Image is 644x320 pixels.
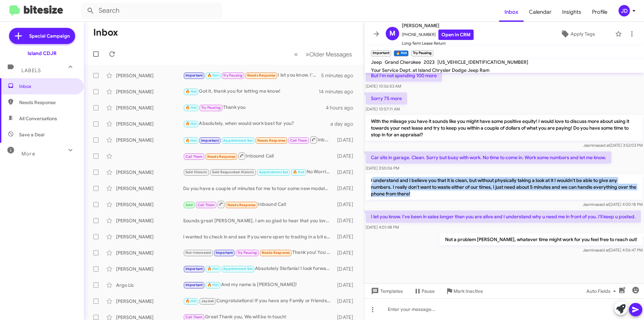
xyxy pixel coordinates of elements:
p: Sorry 75 more [366,92,407,104]
span: Important [201,138,219,143]
div: [DATE] [334,298,359,305]
small: Important [371,50,391,56]
div: 5 minutes ago [321,72,359,79]
div: a day ago [330,121,359,127]
span: All Conversations [19,115,57,122]
span: Templates [370,285,403,297]
span: Jasmina [DATE] 4:00:18 PM [583,202,643,207]
span: More [21,151,35,157]
button: Mark Inactive [440,285,488,297]
span: Call Them [185,154,203,159]
span: said at [597,202,609,207]
div: [DATE] [334,169,359,176]
p: I let you know. I've been in sales longer than you are alive and I understand why u need me in fr... [366,211,641,223]
span: Save a Deal [19,131,44,138]
div: [DATE] [334,266,359,272]
span: » [306,50,309,58]
div: [PERSON_NAME] [116,217,183,224]
div: [PERSON_NAME] [116,169,183,176]
small: Try Pausing [411,50,433,56]
div: [DATE] [334,137,359,143]
div: JD [619,5,630,16]
div: [DATE] [334,153,359,159]
span: Call Them [198,203,215,207]
span: said at [598,143,610,148]
button: Auto Fields [581,285,624,297]
div: [PERSON_NAME] [116,233,183,240]
div: [DATE] [334,201,359,208]
span: Older Messages [309,51,352,58]
span: Needs Response [247,73,276,78]
span: Jeep [371,59,382,65]
div: [DATE] [334,282,359,288]
span: M [389,28,395,39]
span: [PERSON_NAME] [402,21,474,30]
div: [PERSON_NAME] [116,104,183,111]
span: Sold [185,203,193,207]
span: Needs Response [227,203,256,207]
span: Important [185,73,203,78]
div: Thank you! You do the same! [183,249,334,257]
span: 🔥 Hot [185,105,197,110]
span: Jasmina [DATE] 3:52:03 PM [583,143,643,148]
span: Call Them [290,138,308,143]
p: Car sits in garage. Clean. Sorry but busy with work. No time to come in. Work some numbers and le... [366,151,611,164]
span: [PHONE_NUMBER] [402,30,474,40]
div: Do you have a couple of minutes for me to tour some new models, we can go over some new leases, a... [183,185,334,192]
span: Appointment Set [223,138,253,143]
span: Appointment Set [223,267,253,271]
div: No Worries, I will make sure to have everything ready by the time they arrive! Safe travels! [183,168,334,176]
span: Calendar [524,2,557,22]
div: [PERSON_NAME] [116,121,183,127]
span: Appointment Set [259,170,288,174]
a: Insights [557,2,587,22]
p: Not a problem [PERSON_NAME], whatever time might work for you feel free to reach out! [440,233,643,245]
span: [DATE] 10:56:53 AM [366,84,401,89]
div: [PERSON_NAME] [116,137,183,143]
span: Important [216,250,233,255]
button: Next [302,47,356,61]
div: Inbound Call [183,136,334,144]
span: 🔥 Hot [185,299,197,303]
span: [DATE] 4:01:48 PM [366,225,399,230]
div: [PERSON_NAME] [116,249,183,256]
div: I wanted to check in and see if you were open to trading in a bit early! [183,233,334,240]
div: [DATE] [334,233,359,240]
span: 🔥 Hot [185,138,197,143]
span: Needs Response [262,250,290,255]
a: Open in CRM [438,30,474,40]
a: Profile [587,2,613,22]
button: Apply Tags [543,28,612,40]
div: Argo Llc [116,282,183,288]
div: [PERSON_NAME] [116,72,183,79]
div: And my name is [PERSON_NAME]! [183,281,334,289]
span: 🔥 Hot [185,122,197,126]
span: Try Pausing [223,73,243,78]
span: 2023 [424,59,435,65]
span: 🔥 Hot [207,267,219,271]
a: Special Campaign [9,28,75,44]
span: [US_VEHICLE_IDENTIFICATION_NUMBER] [437,59,528,65]
span: Try Pausing [201,105,221,110]
span: Jaydah [201,299,214,303]
button: Previous [290,47,302,61]
span: Not-Interested [185,250,211,255]
span: 🔥 Hot [207,283,219,287]
span: Needs Response [257,138,286,143]
div: [PERSON_NAME] [116,201,183,208]
p: I understand and I believe you that it is clean, but without physically taking a look at it I wou... [366,174,643,200]
span: Apply Tags [571,28,595,40]
div: I let you know. I've been in sales longer than you are alive and I understand why u need me in fr... [183,72,321,79]
span: Inbox [19,83,76,90]
div: [DATE] [334,185,359,192]
span: 🔥 Hot [293,170,304,174]
small: 🔥 Hot [394,50,408,56]
div: [DATE] [334,217,359,224]
button: JD [613,5,637,16]
a: Inbox [499,2,524,22]
div: Absolutely, when would work best for you? [183,120,330,128]
span: Labels [21,67,41,74]
span: Needs Response [19,99,76,106]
